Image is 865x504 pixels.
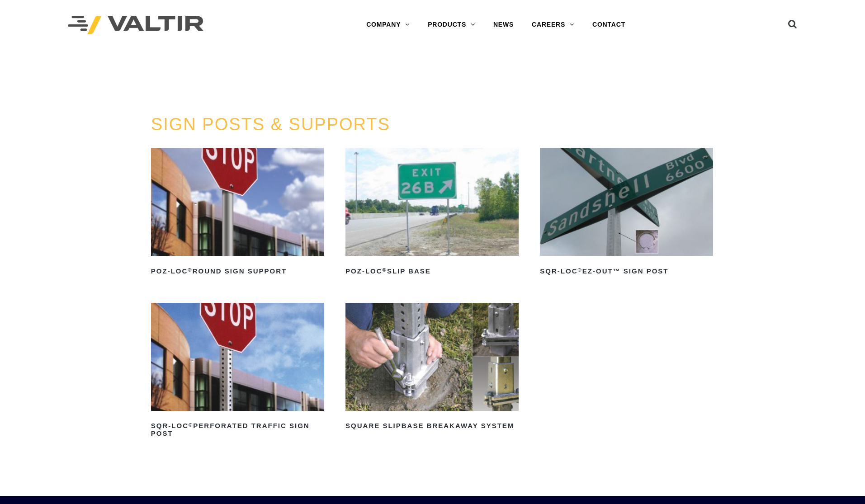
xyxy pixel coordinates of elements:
h2: Square Slipbase Breakaway System [345,419,519,433]
a: SQR-LOC®Perforated Traffic Sign Post [151,303,324,441]
sup: ® [578,267,582,273]
h2: SQR-LOC EZ-Out™ Sign Post [540,264,713,278]
a: PRODUCTS [419,16,484,34]
a: SQR-LOC®EZ-Out™ Sign Post [540,148,713,278]
sup: ® [188,267,192,273]
a: SIGN POSTS & SUPPORTS [151,115,390,134]
sup: ® [383,267,387,273]
a: Square Slipbase Breakaway System [345,303,519,433]
a: CONTACT [583,16,634,34]
a: POZ-LOC®Round Sign Support [151,148,324,278]
h2: SQR-LOC Perforated Traffic Sign Post [151,419,324,441]
h2: POZ-LOC Slip Base [345,264,519,278]
img: Valtir [68,16,203,34]
h2: POZ-LOC Round Sign Support [151,264,324,278]
a: COMPANY [357,16,419,34]
a: POZ-LOC®Slip Base [345,148,519,278]
a: NEWS [484,16,523,34]
sup: ® [189,422,193,428]
a: CAREERS [523,16,583,34]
